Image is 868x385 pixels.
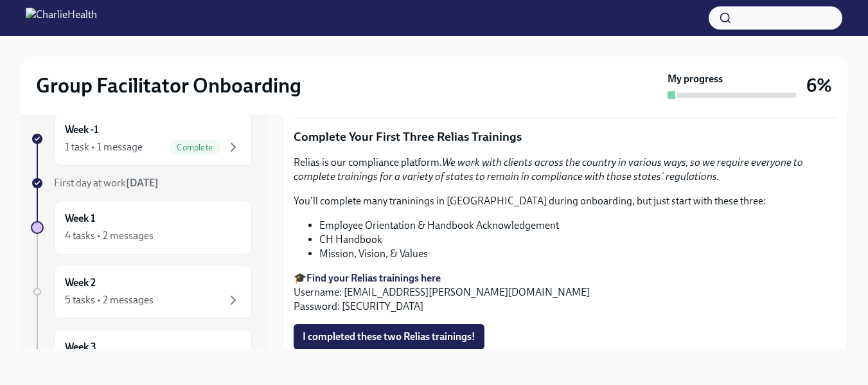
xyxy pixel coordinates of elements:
[36,73,301,98] h2: Group Facilitator Onboarding
[169,143,220,152] span: Complete
[668,72,723,86] strong: My progress
[26,8,97,28] img: CharlieHealth
[294,324,484,350] button: I completed these two Relias trainings!
[294,156,837,184] p: Relias is our compliance platform.
[31,112,252,166] a: Week -11 task • 1 messageComplete
[54,177,159,189] span: First day at work
[31,329,252,383] a: Week 3
[294,156,803,183] em: We work with clients across the country in various ways, so we require everyone to complete train...
[65,140,143,154] div: 1 task • 1 message
[294,129,837,145] p: Complete Your First Three Relias Trainings
[294,271,837,314] p: 🎓 Username: [EMAIL_ADDRESS][PERSON_NAME][DOMAIN_NAME] Password: [SECURITY_DATA]
[303,330,475,343] span: I completed these two Relias trainings!
[65,276,96,290] h6: Week 2
[319,247,837,261] li: Mission, Vision, & Values
[65,123,98,137] h6: Week -1
[31,176,252,190] a: First day at work[DATE]
[306,272,441,284] a: Find your Relias trainings here
[31,265,252,319] a: Week 25 tasks • 2 messages
[319,233,837,247] li: CH Handbook
[319,219,837,233] li: Employee Orientation & Handbook Acknowledgement
[294,194,837,208] p: You'll complete many traninings in [GEOGRAPHIC_DATA] during onboarding, but just start with these...
[126,177,159,189] strong: [DATE]
[65,211,95,226] h6: Week 1
[31,201,252,255] a: Week 14 tasks • 2 messages
[65,293,154,307] div: 5 tasks • 2 messages
[806,74,832,97] h3: 6%
[65,229,154,243] div: 4 tasks • 2 messages
[65,340,96,354] h6: Week 3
